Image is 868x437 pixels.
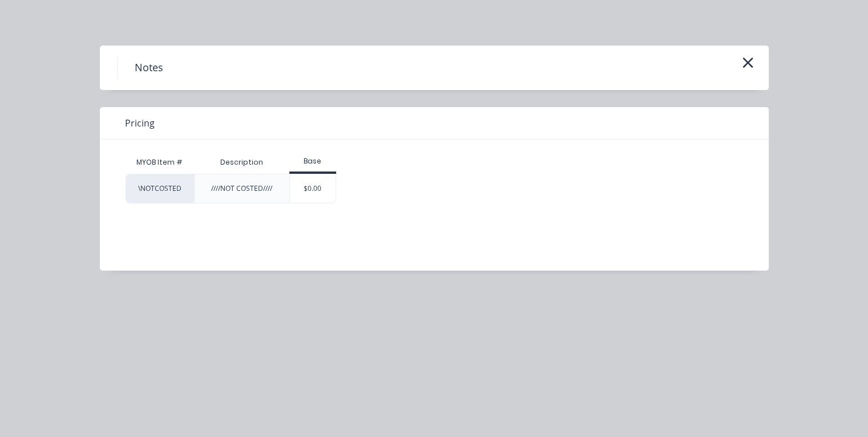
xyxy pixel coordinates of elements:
div: ////NOT COSTED//// [211,183,272,194]
h4: Notes [117,57,180,79]
div: MYOB Item # [126,151,194,174]
div: $0.00 [290,174,336,203]
div: \NOTCOSTED [126,174,194,203]
div: Base [289,156,337,166]
div: Description [211,148,272,177]
span: Pricing [125,116,155,130]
